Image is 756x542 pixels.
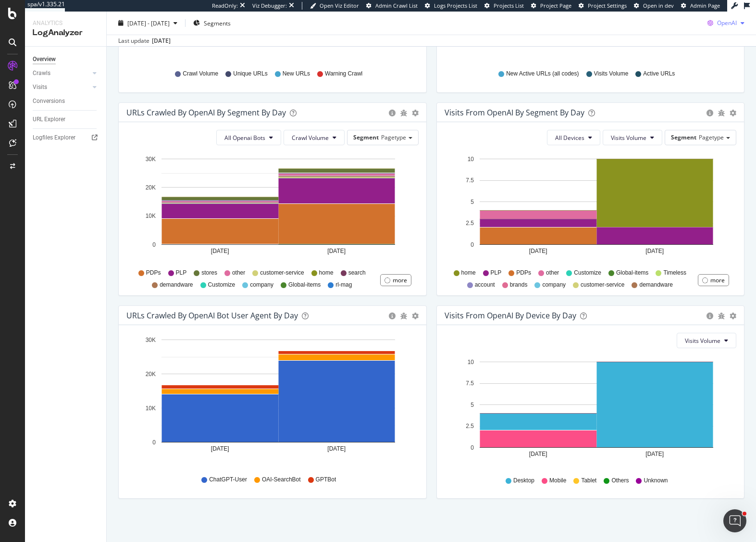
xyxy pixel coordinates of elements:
div: bug [718,110,725,116]
text: [DATE] [645,451,664,457]
text: 0 [471,241,474,248]
div: more [710,276,725,284]
div: Conversions [33,96,65,106]
text: [DATE] [529,248,547,254]
span: Active URLs [643,70,675,78]
span: search [348,269,366,277]
a: Overview [33,54,99,64]
text: 0 [152,439,156,446]
div: Visits [33,82,47,92]
svg: A chart. [126,153,419,265]
span: Customize [208,281,235,289]
button: Visits Volume [603,130,662,145]
span: demandware [639,281,672,289]
div: Viz Debugger: [252,2,287,10]
span: Unique URLs [233,70,267,78]
a: Open Viz Editor [310,2,359,10]
span: Projects List [494,2,524,9]
div: gear [412,110,419,116]
span: [DATE] - [DATE] [127,19,170,27]
text: 30K [146,156,156,163]
span: Crawl Volume [292,134,329,142]
div: bug [718,313,725,319]
text: 0 [471,444,474,451]
a: Admin Page [681,2,720,10]
span: rl-mag [335,281,352,289]
div: A chart. [445,356,737,467]
div: Crawls [33,68,50,78]
span: Global-items [616,269,648,277]
text: 2.5 [466,423,474,429]
span: Pagetype [381,133,406,141]
div: Analytics [33,19,99,27]
svg: A chart. [445,153,737,265]
a: Admin Crawl List [366,2,418,10]
text: [DATE] [529,451,547,457]
div: bug [400,110,407,116]
span: other [232,269,245,277]
button: OpenAI [704,15,748,31]
span: Admin Page [690,2,720,9]
text: 30K [146,337,156,343]
button: [DATE] - [DATE] [114,15,181,31]
span: home [461,269,476,277]
text: [DATE] [327,248,346,254]
div: Logfiles Explorer [33,133,75,143]
div: more [393,276,407,284]
div: URLs Crawled by OpenAI By Segment By Day [126,108,286,117]
span: Open Viz Editor [320,2,359,9]
text: 10 [467,359,474,366]
span: OAI-SearchBot [262,476,301,484]
span: PLP [176,269,187,277]
span: PDPs [146,269,161,277]
div: circle-info [389,313,396,319]
span: PDPs [516,269,531,277]
span: home [319,269,334,277]
span: New Active URLs (all codes) [506,70,579,78]
a: Visits [33,82,90,92]
div: Overview [33,54,56,64]
a: Conversions [33,96,99,106]
span: Global-items [288,281,321,289]
div: Visits From OpenAI By Device By Day [445,311,576,320]
button: Crawl Volume [284,130,345,145]
iframe: Intercom live chat [723,509,746,532]
span: Customize [574,269,601,277]
span: Project Page [540,2,571,9]
div: circle-info [706,313,713,319]
text: 5 [471,199,474,205]
span: Timeless [663,269,686,277]
span: Tablet [581,477,596,485]
span: Warning Crawl [325,70,362,78]
div: [DATE] [152,37,171,45]
div: gear [730,313,736,319]
div: circle-info [706,110,713,116]
div: circle-info [389,110,396,116]
button: Segments [189,15,235,31]
a: Project Settings [579,2,627,10]
text: 0 [152,241,156,248]
text: [DATE] [327,445,346,452]
div: URL Explorer [33,114,65,125]
span: customer-service [260,269,304,277]
button: All Openai Bots [216,130,281,145]
a: URL Explorer [33,114,99,125]
span: Segment [353,133,379,141]
span: Visits Volume [594,70,629,78]
a: Open in dev [634,2,674,10]
span: Segment [671,133,696,141]
span: New URLs [283,70,310,78]
span: OpenAI [717,19,737,27]
text: 7.5 [466,380,474,387]
span: Pagetype [699,133,724,141]
span: company [250,281,273,289]
span: Segments [204,19,231,27]
text: 10K [146,405,156,412]
span: Logs Projects List [434,2,477,9]
button: All Devices [547,130,600,145]
text: [DATE] [211,248,229,254]
text: 20K [146,371,156,378]
div: LogAnalyzer [33,27,99,38]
